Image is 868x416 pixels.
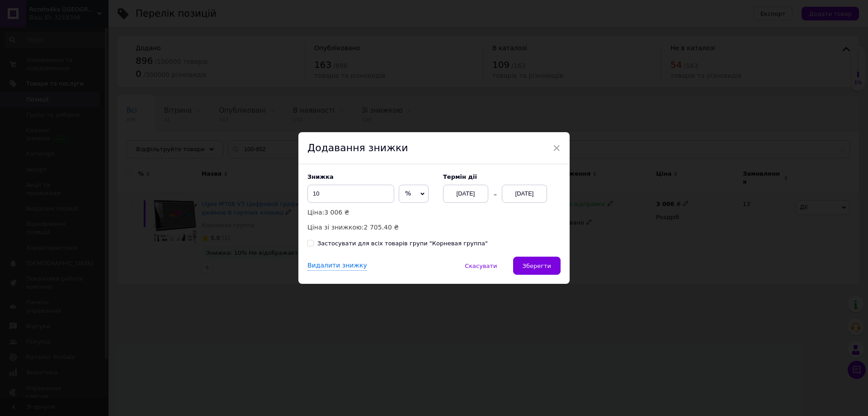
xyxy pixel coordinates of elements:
span: Скасувати [465,263,497,269]
button: Зберегти [513,257,561,275]
span: Додавання знижки [307,142,408,153]
span: Зберегти [523,263,551,269]
span: % [405,190,411,197]
div: [DATE] [443,185,488,203]
span: × [552,140,561,156]
div: [DATE] [502,185,547,203]
p: Ціна: [307,207,434,217]
label: Термін дії [443,173,561,180]
p: Ціна зі знижкою: [307,222,434,232]
div: Видалити знижку [307,261,367,271]
span: Знижка [307,173,334,180]
span: 2 705.40 ₴ [364,224,399,231]
span: 3 006 ₴ [324,209,349,216]
button: Скасувати [455,257,506,275]
input: 0 [307,185,394,203]
div: Застосувати для всіх товарів групи "Корневая группа" [317,239,488,248]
